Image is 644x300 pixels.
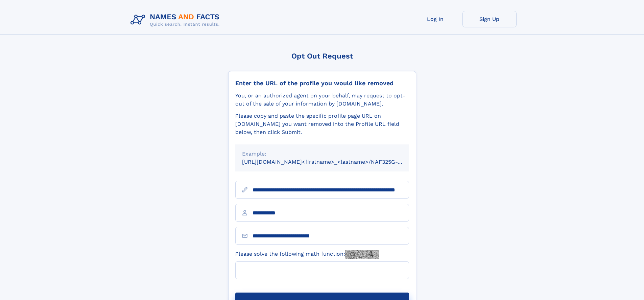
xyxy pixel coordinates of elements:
label: Please solve the following math function: [235,250,379,259]
a: Log In [408,11,462,27]
div: Enter the URL of the profile you would like removed [235,79,409,87]
small: [URL][DOMAIN_NAME]<firstname>_<lastname>/NAF325G-xxxxxxxx [242,159,422,165]
div: You, or an authorized agent on your behalf, may request to opt-out of the sale of your informatio... [235,92,409,108]
a: Sign Up [462,11,517,27]
div: Opt Out Request [228,52,416,60]
div: Example: [242,150,402,158]
img: Logo Names and Facts [128,11,225,29]
div: Please copy and paste the specific profile page URL on [DOMAIN_NAME] you want removed into the Pr... [235,112,409,136]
